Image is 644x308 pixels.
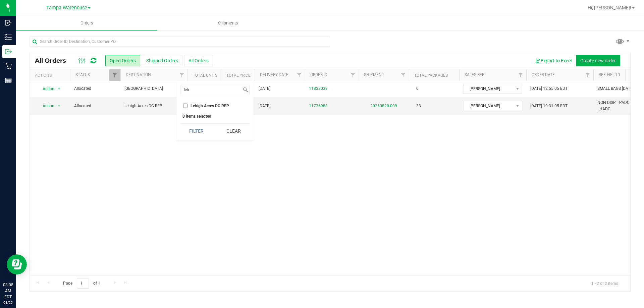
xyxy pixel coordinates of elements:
[347,69,359,81] a: Filter
[126,72,151,77] a: Destination
[157,16,299,30] a: Shipments
[74,85,116,92] span: Allocated
[180,124,213,138] button: Filter
[364,72,384,77] a: Shipment
[530,103,568,109] span: [DATE] 10:31:05 EDT
[3,300,13,305] p: 08/25
[464,101,514,111] span: [PERSON_NAME]
[57,278,106,289] span: Page of 1
[588,5,631,10] span: Hi, [PERSON_NAME]!
[217,124,250,138] button: Clear
[260,72,288,77] a: Delivery Date
[46,5,87,11] span: Tampa Warehouse
[309,85,328,92] a: 11823039
[184,55,213,66] button: All Orders
[124,85,183,92] span: [GEOGRAPHIC_DATA]
[37,84,55,94] span: Action
[74,103,116,109] span: Allocated
[16,16,157,30] a: Orders
[597,100,640,112] span: NON DISP TPADC > LHADC
[580,58,616,63] span: Create new order
[124,103,183,109] span: Lehigh Acres DC REP
[109,69,120,81] a: Filter
[413,101,424,111] span: 33
[35,57,73,64] span: All Orders
[191,104,229,108] span: Lehigh Acres DC REP
[7,254,27,274] iframe: Resource center
[259,85,270,92] span: [DATE]
[398,69,409,81] a: Filter
[182,114,248,119] div: 0 items selected
[226,73,251,78] a: Total Price
[414,73,448,78] a: Total Packages
[75,72,90,77] a: Status
[37,101,55,111] span: Action
[3,282,13,300] p: 08:08 AM EDT
[5,19,12,26] inline-svg: Inbound
[576,55,620,66] button: Create new order
[464,84,514,94] span: [PERSON_NAME]
[309,103,328,109] a: 11736988
[30,37,330,47] input: Search Order ID, Destination, Customer PO...
[5,63,12,69] inline-svg: Retail
[413,84,422,94] span: 0
[582,69,593,81] a: Filter
[294,69,305,81] a: Filter
[193,73,217,78] a: Total Units
[530,85,568,92] span: [DATE] 12:55:05 EDT
[183,104,187,108] input: Lehigh Acres DC REP
[35,73,67,78] div: Actions
[176,69,187,81] a: Filter
[310,72,327,77] a: Order ID
[142,55,182,66] button: Shipped Orders
[5,48,12,55] inline-svg: Outbound
[181,85,241,95] input: Search
[105,55,140,66] button: Open Orders
[599,72,621,77] a: Ref Field 1
[55,101,63,111] span: select
[531,55,576,66] button: Export to Excel
[532,72,555,77] a: Order Date
[465,72,485,77] a: Sales Rep
[55,84,63,94] span: select
[370,104,397,108] a: 20250820-009
[597,85,634,92] span: SMALL BAGS [DATE]
[209,20,247,26] span: Shipments
[5,34,12,41] inline-svg: Inventory
[5,77,12,84] inline-svg: Reports
[586,278,624,288] span: 1 - 2 of 2 items
[77,278,89,289] input: 1
[259,103,270,109] span: [DATE]
[71,20,102,26] span: Orders
[515,69,526,81] a: Filter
